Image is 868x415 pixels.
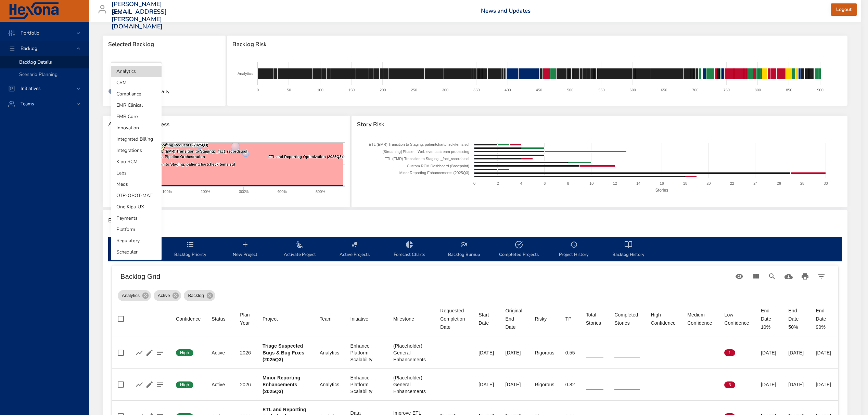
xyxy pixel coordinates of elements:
li: EMR Clinical [111,100,162,111]
li: Innovation [111,122,162,133]
li: One Kipu UX [111,201,162,212]
li: OTP-OBOT-MAT [111,190,162,201]
li: EMR Core [111,111,162,122]
li: Kipu RCM [111,156,162,167]
li: Meds [111,179,162,190]
li: Labs [111,167,162,179]
li: Compliance [111,88,162,100]
li: Integrations [111,145,162,156]
li: Platform [111,224,162,235]
li: Integrated Billing [111,133,162,145]
li: Scheduler [111,246,162,258]
li: Analytics [111,66,162,77]
li: Regulatory [111,235,162,246]
li: Payments [111,212,162,224]
li: CRM [111,77,162,88]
